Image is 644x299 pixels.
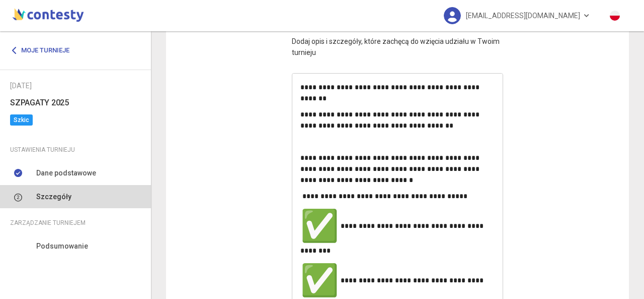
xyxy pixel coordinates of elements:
p: Dodaj opis i szczegóły, które zachęcą do wzięcia udziału w Twoim turnieju [292,31,503,58]
span: Szczegóły [36,191,71,202]
div: Ustawienia turnieju [10,144,141,155]
div: [DATE] [10,80,141,91]
a: Moje turnieje [10,41,77,59]
span: Podsumowanie [36,241,88,252]
span: Szkic [10,114,33,126]
span: Dane podstawowe [36,167,96,178]
span: Zarządzanie turniejem [10,217,86,228]
span: [EMAIL_ADDRESS][DOMAIN_NAME] [466,5,580,26]
img: number-2 [14,193,22,202]
h6: SZPAGATY 2025 [10,96,141,109]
